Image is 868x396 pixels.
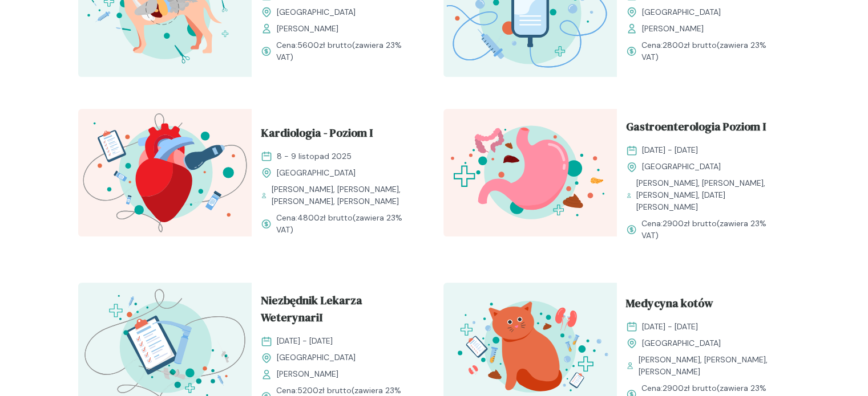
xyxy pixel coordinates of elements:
[626,295,713,316] span: Medycyna kotów
[663,218,717,228] span: 2900 zł brutto
[641,218,781,242] span: Cena: (zawiera 23% VAT)
[297,385,352,395] span: 5200 zł brutto
[626,118,781,140] a: Gastroenterologia Poziom I
[641,39,781,63] span: Cena: (zawiera 23% VAT)
[261,292,416,330] a: Niezbędnik Lekarza WeterynariI
[642,337,721,349] span: [GEOGRAPHIC_DATA]
[276,39,416,63] span: Cena: (zawiera 23% VAT)
[277,335,333,347] span: [DATE] - [DATE]
[261,124,373,146] span: Kardiologia - Poziom I
[642,6,721,18] span: [GEOGRAPHIC_DATA]
[277,368,338,380] span: [PERSON_NAME]
[642,161,721,173] span: [GEOGRAPHIC_DATA]
[642,144,698,156] span: [DATE] - [DATE]
[297,213,353,223] span: 4800 zł brutto
[626,118,766,140] span: Gastroenterologia Poziom I
[443,109,617,236] img: Zpbdlx5LeNNTxNvT_GastroI_T.svg
[663,40,717,50] span: 2800 zł brutto
[276,212,416,236] span: Cena: (zawiera 23% VAT)
[642,23,704,35] span: [PERSON_NAME]
[642,321,698,333] span: [DATE] - [DATE]
[261,124,416,146] a: Kardiologia - Poziom I
[78,109,252,236] img: ZpbGfh5LeNNTxNm4_KardioI_T.svg
[277,23,338,35] span: [PERSON_NAME]
[272,183,416,207] span: [PERSON_NAME], [PERSON_NAME], [PERSON_NAME], [PERSON_NAME]
[277,352,356,364] span: [GEOGRAPHIC_DATA]
[277,6,356,18] span: [GEOGRAPHIC_DATA]
[663,383,717,393] span: 2900 zł brutto
[636,177,781,213] span: [PERSON_NAME], [PERSON_NAME], [PERSON_NAME], [DATE][PERSON_NAME]
[639,354,781,378] span: [PERSON_NAME], [PERSON_NAME], [PERSON_NAME]
[277,167,356,179] span: [GEOGRAPHIC_DATA]
[626,295,781,316] a: Medycyna kotów
[297,40,352,50] span: 5600 zł brutto
[277,150,352,162] span: 8 - 9 listopad 2025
